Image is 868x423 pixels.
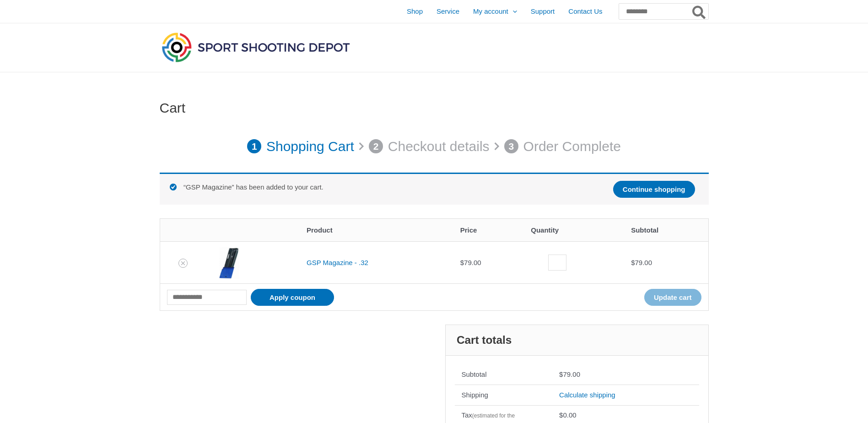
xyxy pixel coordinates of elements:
[644,289,701,306] button: Update cart
[559,411,577,419] bdi: 0.00
[300,219,453,241] th: Product
[455,365,553,385] th: Subtotal
[453,219,524,241] th: Price
[388,134,490,159] p: Checkout details
[559,391,615,399] a: Calculate shipping
[624,219,708,241] th: Subtotal
[160,100,709,116] h1: Cart
[559,411,563,419] span: $
[559,370,580,378] bdi: 79.00
[178,259,188,268] a: Remove GSP Magazine - .32 from cart
[613,181,695,198] a: Continue shopping
[251,289,334,306] button: Apply coupon
[460,259,464,266] span: $
[631,259,652,266] bdi: 79.00
[369,139,383,154] span: 2
[213,247,245,279] img: GSP Magazine - .32
[266,134,354,159] p: Shopping Cart
[460,259,481,266] bdi: 79.00
[559,370,563,378] span: $
[247,134,354,159] a: 1 Shopping Cart
[160,173,709,205] div: “GSP Magazine” has been added to your cart.
[690,4,708,19] button: Search
[524,219,624,241] th: Quantity
[160,30,352,64] img: Sport Shooting Depot
[369,134,490,159] a: 2 Checkout details
[631,259,635,266] span: $
[307,259,368,266] a: GSP Magazine - .32
[548,255,566,271] input: Product quantity
[446,325,708,356] h2: Cart totals
[247,139,262,154] span: 1
[455,385,553,405] th: Shipping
